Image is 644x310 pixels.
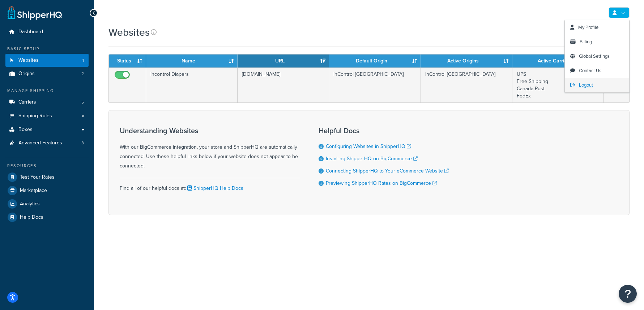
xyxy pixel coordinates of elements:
td: UPS Free Shipping Canada Post FedEx [512,67,604,102]
a: Origins 2 [5,67,89,80]
a: Installing ShipperHQ on BigCommerce [326,155,418,162]
td: InControl [GEOGRAPHIC_DATA] [421,67,512,102]
td: InControl [GEOGRAPHIC_DATA] [329,67,421,102]
a: Configuring Websites in ShipperHQ [326,143,411,150]
span: 1 [82,57,84,64]
h3: Helpful Docs [319,127,449,135]
div: With our BigCommerce integration, your store and ShipperHQ are automatically connected. Use these... [120,127,300,171]
span: 2 [81,71,84,77]
a: Websites 1 [5,54,89,67]
li: Websites [5,54,89,67]
span: Shipping Rules [18,113,52,119]
a: ShipperHQ Help Docs [186,184,243,192]
li: Advanced Features [5,136,89,150]
div: Resources [5,163,89,169]
span: Analytics [20,201,40,207]
span: Logout [579,82,593,88]
a: Shipping Rules [5,109,89,123]
div: Basic Setup [5,46,89,52]
span: Test Your Rates [20,174,55,180]
span: Global Settings [579,53,610,60]
th: Status: activate to sort column ascending [109,54,146,67]
li: Origins [5,67,89,80]
span: Contact Us [579,67,601,74]
span: Help Docs [20,214,43,221]
th: URL: activate to sort column ascending [238,54,329,67]
div: Find all of our helpful docs at: [120,178,300,193]
span: Carriers [18,99,36,105]
a: Billing [565,35,629,49]
th: Active Carriers: activate to sort column ascending [512,54,604,67]
a: ShipperHQ Home [8,5,62,20]
span: Marketplace [20,188,47,194]
h3: Understanding Websites [120,127,300,135]
div: Manage Shipping [5,88,89,94]
a: Marketplace [5,184,89,197]
span: Origins [18,71,35,77]
a: Logout [565,78,629,92]
th: Name: activate to sort column ascending [146,54,238,67]
a: Advanced Features 3 [5,136,89,150]
a: Analytics [5,197,89,210]
span: 5 [81,99,84,105]
span: Billing [580,38,592,45]
h1: Websites [108,25,150,39]
button: Open Resource Center [619,285,637,303]
td: Incontrol Diapers [146,67,238,102]
td: [DOMAIN_NAME] [238,67,329,102]
span: Websites [18,57,39,64]
a: Connecting ShipperHQ to Your eCommerce Website [326,167,449,175]
a: Contact Us [565,64,629,78]
a: Global Settings [565,49,629,64]
th: Default Origin: activate to sort column ascending [329,54,421,67]
span: Advanced Features [18,140,62,146]
a: Boxes [5,123,89,136]
a: Previewing ShipperHQ Rates on BigCommerce [326,179,437,187]
span: My Profile [578,24,598,31]
span: 3 [81,140,84,146]
span: Dashboard [18,29,43,35]
a: Carriers 5 [5,96,89,109]
a: Test Your Rates [5,171,89,184]
th: Active Origins: activate to sort column ascending [421,54,512,67]
a: My Profile [565,20,629,35]
li: Carriers [5,96,89,109]
a: Dashboard [5,25,89,39]
a: Help Docs [5,211,89,224]
span: Boxes [18,127,33,133]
